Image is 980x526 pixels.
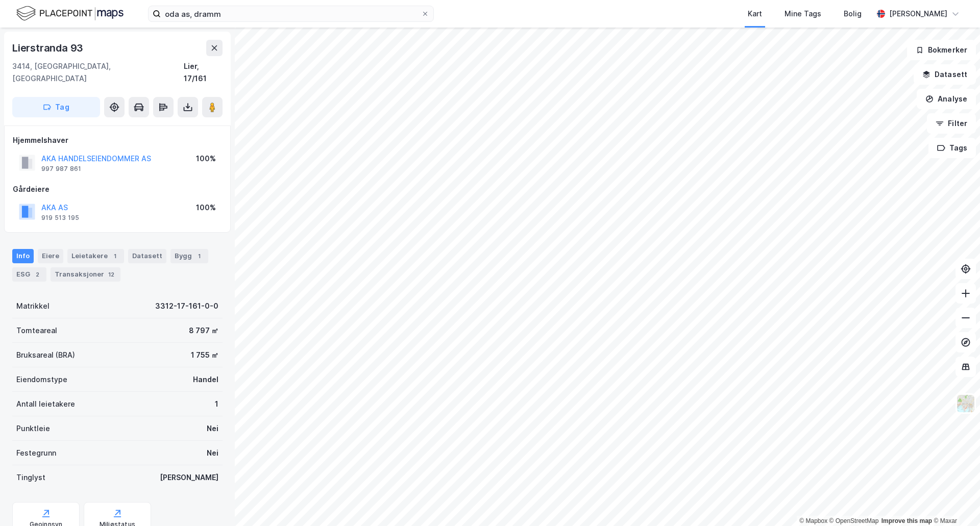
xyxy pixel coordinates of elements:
[38,249,63,263] div: Eiere
[844,8,862,20] div: Bolig
[32,269,42,280] div: 2
[110,251,120,261] div: 1
[155,300,218,312] div: 3312-17-161-0-0
[67,249,124,263] div: Leietakere
[16,324,57,337] div: Tomteareal
[829,517,879,524] a: OpenStreetMap
[16,349,75,361] div: Bruksareal (BRA)
[191,349,218,361] div: 1 755 ㎡
[12,60,184,85] div: 3414, [GEOGRAPHIC_DATA], [GEOGRAPHIC_DATA]
[799,517,827,524] a: Mapbox
[193,373,218,386] div: Handel
[207,447,218,459] div: Nei
[16,373,67,386] div: Eiendomstype
[12,40,85,56] div: Lierstranda 93
[956,394,975,413] img: Z
[13,134,222,146] div: Hjemmelshaver
[907,40,976,60] button: Bokmerker
[16,471,45,484] div: Tinglyst
[929,477,980,526] div: Kontrollprogram for chat
[917,89,976,109] button: Analyse
[16,300,50,312] div: Matrikkel
[928,138,976,158] button: Tags
[51,267,120,282] div: Transaksjoner
[927,113,976,134] button: Filter
[785,8,821,20] div: Mine Tags
[41,165,81,173] div: 997 987 861
[41,214,79,222] div: 919 513 195
[170,249,208,263] div: Bygg
[16,422,50,435] div: Punktleie
[128,249,166,263] div: Datasett
[16,447,56,459] div: Festegrunn
[189,324,218,337] div: 8 797 ㎡
[881,517,932,524] a: Improve this map
[12,267,46,282] div: ESG
[13,183,222,195] div: Gårdeiere
[16,398,75,410] div: Antall leietakere
[12,249,34,263] div: Info
[196,202,216,214] div: 100%
[106,269,116,280] div: 12
[196,153,216,165] div: 100%
[914,64,976,85] button: Datasett
[160,471,218,484] div: [PERSON_NAME]
[889,8,947,20] div: [PERSON_NAME]
[184,60,223,85] div: Lier, 17/161
[161,6,421,21] input: Søk på adresse, matrikkel, gårdeiere, leietakere eller personer
[929,477,980,526] iframe: Chat Widget
[215,398,218,410] div: 1
[748,8,762,20] div: Kart
[16,5,124,22] img: logo.f888ab2527a4732fd821a326f86c7f29.svg
[194,251,204,261] div: 1
[12,97,100,117] button: Tag
[207,422,218,435] div: Nei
